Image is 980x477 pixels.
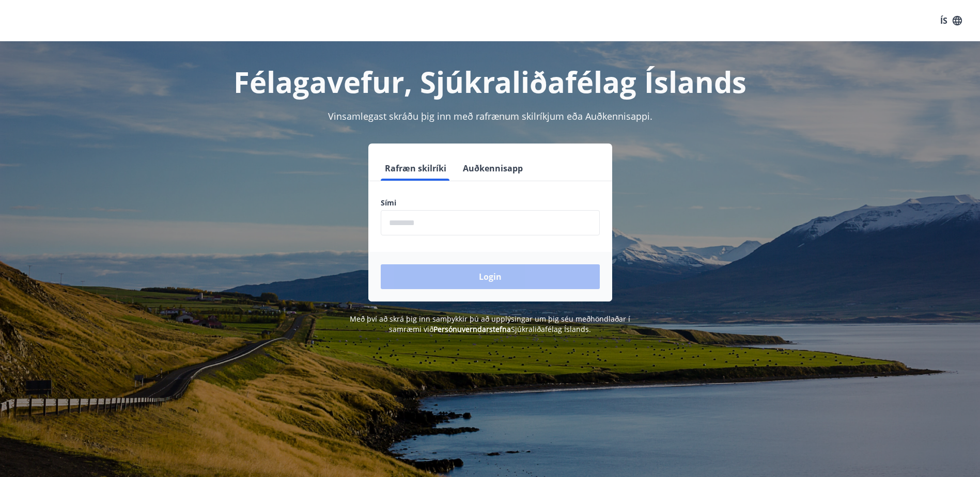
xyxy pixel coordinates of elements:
a: Persónuverndarstefna [433,324,511,334]
button: Auðkennisapp [459,156,527,181]
button: Rafræn skilríki [381,156,450,181]
button: ÍS [935,11,968,30]
h1: Félagavefur, Sjúkraliðafélag Íslands [131,62,850,101]
span: Með því að skrá þig inn samþykkir þú að upplýsingar um þig séu meðhöndlaðar í samræmi við Sjúkral... [350,314,630,334]
label: Sími [381,198,600,208]
span: Vinsamlegast skráðu þig inn með rafrænum skilríkjum eða Auðkennisappi. [328,110,652,122]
